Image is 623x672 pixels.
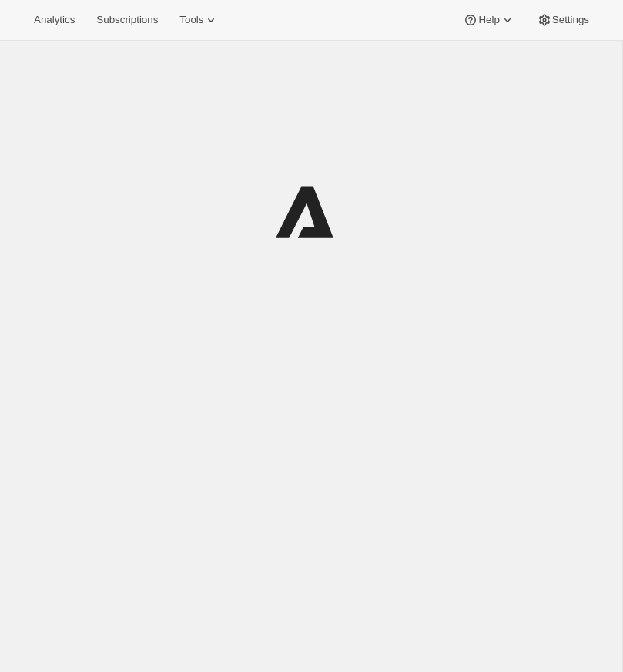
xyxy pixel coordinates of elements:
[87,9,167,31] button: Subscriptions
[179,14,203,26] span: Tools
[552,14,589,26] span: Settings
[96,14,158,26] span: Subscriptions
[34,14,75,26] span: Analytics
[170,9,228,31] button: Tools
[478,14,499,26] span: Help
[528,9,598,31] button: Settings
[25,9,84,31] button: Analytics
[454,9,524,31] button: Help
